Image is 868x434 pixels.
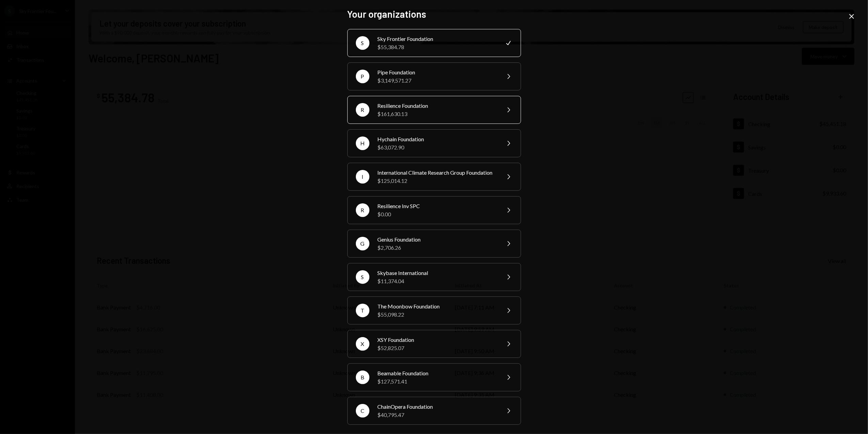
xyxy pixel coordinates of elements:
button: RResilience Foundation$161,630.13 [347,96,521,124]
div: T [356,304,369,317]
div: X [356,337,369,351]
div: $55,384.78 [378,43,496,51]
div: $55,098.22 [378,310,496,319]
div: Hychain Foundation [378,135,496,143]
button: HHychain Foundation$63,072.90 [347,129,521,157]
div: International Climate Research Group Foundation [378,169,496,177]
button: BBeamable Foundation$127,571.41 [347,363,521,391]
button: PPipe Foundation$3,149,571.27 [347,62,521,90]
div: Beamable Foundation [378,369,496,377]
div: $3,149,571.27 [378,76,496,85]
div: XSY Foundation [378,336,496,344]
div: $52,825.07 [378,344,496,352]
div: Pipe Foundation [378,68,496,76]
div: P [356,70,369,83]
div: $11,374.04 [378,277,496,285]
div: $127,571.41 [378,377,496,386]
div: $0.00 [378,210,496,218]
div: $125,014.12 [378,177,496,185]
div: H [356,136,369,150]
div: C [356,404,369,418]
div: S [356,36,369,50]
div: Resilience Foundation [378,102,496,110]
div: The Moonbow Foundation [378,302,496,310]
button: CChainOpera Foundation$40,795.47 [347,397,521,425]
div: I [356,170,369,184]
button: RResilience Inv SPC$0.00 [347,196,521,224]
button: IInternational Climate Research Group Foundation$125,014.12 [347,163,521,191]
div: S [356,270,369,284]
div: R [356,203,369,217]
div: $40,795.47 [378,411,496,419]
h2: Your organizations [347,8,521,21]
div: B [356,371,369,384]
div: Genius Foundation [378,235,496,244]
div: Sky Frontier Foundation [378,35,496,43]
div: $63,072.90 [378,143,496,151]
button: TThe Moonbow Foundation$55,098.22 [347,296,521,324]
div: R [356,103,369,117]
div: $161,630.13 [378,110,496,118]
div: Skybase International [378,269,496,277]
button: SSkybase International$11,374.04 [347,263,521,291]
button: GGenius Foundation$2,706.26 [347,230,521,258]
button: XXSY Foundation$52,825.07 [347,330,521,358]
div: $2,706.26 [378,244,496,252]
div: Resilience Inv SPC [378,202,496,210]
button: SSky Frontier Foundation$55,384.78 [347,29,521,57]
div: G [356,237,369,250]
div: ChainOpera Foundation [378,403,496,411]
